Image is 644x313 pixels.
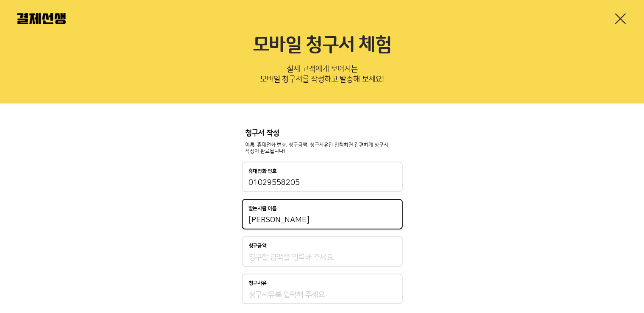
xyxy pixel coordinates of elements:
[17,13,66,24] img: 결제선생
[245,129,399,138] p: 청구서 작성
[249,178,396,188] input: 휴대전화 번호
[249,168,277,174] p: 휴대전화 번호
[249,290,396,300] input: 청구사유
[249,252,396,263] input: 청구금액
[245,142,399,155] p: 이름, 휴대전화 번호, 청구금액, 청구사유만 입력하면 간편하게 청구서 작성이 완료됩니다!
[17,62,627,90] p: 실제 고객에게 보여지는 모바일 청구서를 작성하고 발송해 보세요!
[249,215,396,225] input: 받는사람 이름
[249,280,267,286] p: 청구사유
[249,243,267,249] p: 청구금액
[249,206,277,212] p: 받는사람 이름
[17,34,627,57] h2: 모바일 청구서 체험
